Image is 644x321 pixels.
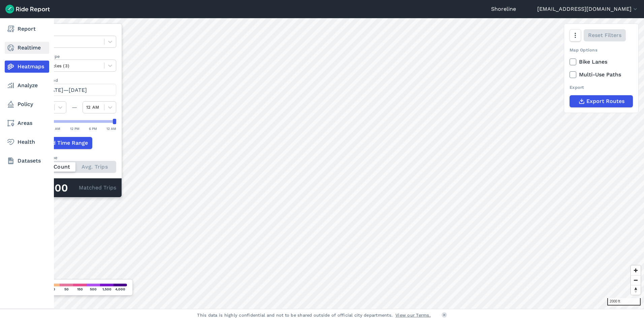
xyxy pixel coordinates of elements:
button: [DATE]—[DATE] [33,84,116,96]
label: Data Type [33,29,116,36]
button: Zoom out [631,275,641,285]
div: Map Options [570,47,633,53]
div: 6 PM [89,126,97,132]
label: Vehicle Type [33,53,116,60]
div: Export [570,84,633,91]
label: Bike Lanes [570,58,633,66]
div: 65,000 [33,184,79,192]
label: Multi-Use Paths [570,71,633,79]
a: Report [5,23,49,35]
div: Matched Trips [27,178,122,197]
span: Export Routes [586,97,624,105]
div: 6 AM [52,126,60,132]
button: Reset Filters [584,29,626,41]
div: Count Type [33,154,116,161]
span: [DATE]—[DATE] [45,87,87,93]
a: View our Terms. [395,312,431,318]
canvas: Map [22,18,644,309]
a: Shoreline [491,5,516,13]
a: Areas [5,117,49,129]
div: 12 AM [106,126,116,132]
button: Reset bearing to north [631,285,641,295]
button: Export Routes [570,95,633,107]
a: Heatmaps [5,61,49,73]
div: 12 PM [70,126,79,132]
div: — [66,103,83,111]
a: Realtime [5,42,49,54]
a: Policy [5,98,49,110]
a: Analyze [5,79,49,92]
div: 2000 ft [607,298,641,306]
span: Reset Filters [588,31,621,39]
span: Add Time Range [45,139,88,147]
label: Data Period [33,77,116,83]
img: Ride Report [5,5,50,13]
button: [EMAIL_ADDRESS][DOMAIN_NAME] [537,5,639,13]
button: Add Time Range [33,137,92,149]
a: Datasets [5,155,49,167]
a: Health [5,136,49,148]
button: Zoom in [631,265,641,275]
